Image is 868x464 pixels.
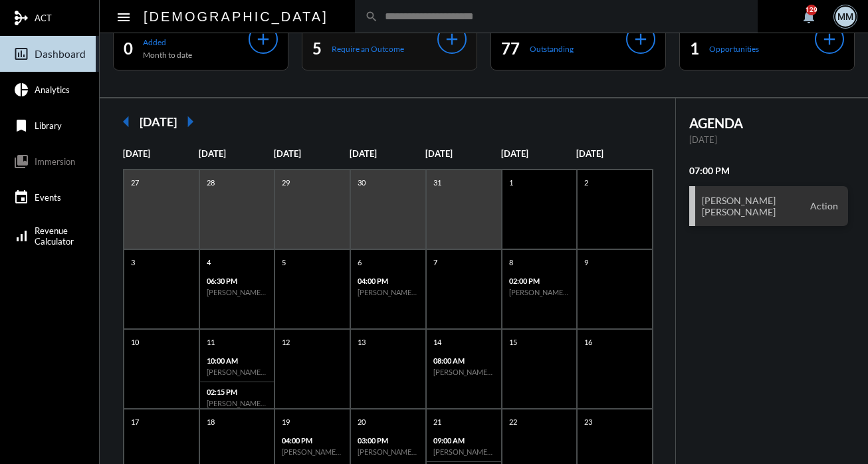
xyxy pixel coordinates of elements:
[430,416,445,427] p: 21
[13,10,29,26] mat-icon: mediation
[443,30,461,49] mat-icon: add
[835,7,855,27] div: MM
[13,118,29,134] mat-icon: bookmark
[425,148,501,159] p: [DATE]
[278,257,289,268] p: 5
[35,13,52,23] span: ACT
[807,200,841,212] span: Action
[506,416,520,427] p: 22
[433,447,494,456] h6: [PERSON_NAME] - Action
[128,416,142,427] p: 17
[358,288,419,296] h6: [PERSON_NAME] - [PERSON_NAME] - Retirement Doctrine II
[207,388,268,396] p: 02:15 PM
[35,225,74,247] span: Revenue Calculator
[689,165,848,176] h2: 07:00 PM
[530,44,574,54] p: Outstanding
[207,356,268,365] p: 10:00 AM
[143,37,192,47] p: Added
[433,368,494,376] h6: [PERSON_NAME] - Data Capturing
[278,336,293,348] p: 12
[631,30,650,49] mat-icon: add
[35,120,62,131] span: Library
[806,5,817,15] div: 129
[820,30,839,49] mat-icon: add
[282,447,343,456] h6: [PERSON_NAME] - Review
[254,30,272,49] mat-icon: add
[506,257,516,268] p: 8
[501,38,520,59] h2: 77
[358,436,419,445] p: 03:00 PM
[350,148,425,159] p: [DATE]
[128,257,138,268] p: 3
[116,9,132,25] mat-icon: Side nav toggle icon
[13,189,29,205] mat-icon: event
[354,416,369,427] p: 20
[199,148,274,159] p: [DATE]
[207,288,268,296] h6: [PERSON_NAME] - Data Capturing
[140,114,177,129] h2: [DATE]
[354,336,369,348] p: 13
[576,148,652,159] p: [DATE]
[332,44,404,54] p: Require an Outcome
[207,368,268,376] h6: [PERSON_NAME] - Review
[278,416,293,427] p: 19
[13,228,29,244] mat-icon: signal_cellular_alt
[35,192,61,203] span: Events
[282,436,343,445] p: 04:00 PM
[13,46,29,62] mat-icon: insert_chart_outlined
[433,436,494,445] p: 09:00 AM
[144,6,328,27] h2: [DEMOGRAPHIC_DATA]
[358,447,419,456] h6: [PERSON_NAME] - [PERSON_NAME] - Action
[143,50,192,60] p: Month to date
[581,336,596,348] p: 16
[581,257,592,268] p: 9
[13,154,29,170] mat-icon: collections_bookmark
[581,416,596,427] p: 23
[430,257,441,268] p: 7
[354,257,365,268] p: 6
[506,336,520,348] p: 15
[274,148,350,159] p: [DATE]
[278,177,293,188] p: 29
[123,148,199,159] p: [DATE]
[203,416,218,427] p: 18
[128,336,142,348] p: 10
[177,108,203,135] mat-icon: arrow_right
[501,148,577,159] p: [DATE]
[690,38,699,59] h2: 1
[430,177,445,188] p: 31
[207,277,268,285] p: 06:30 PM
[433,356,494,365] p: 08:00 AM
[509,288,570,296] h6: [PERSON_NAME] - Action
[365,10,378,23] mat-icon: search
[354,177,369,188] p: 30
[312,38,322,59] h2: 5
[128,177,142,188] p: 27
[35,84,70,95] span: Analytics
[506,177,516,188] p: 1
[801,9,817,25] mat-icon: notifications
[702,195,776,217] h3: [PERSON_NAME] [PERSON_NAME]
[35,156,75,167] span: Immersion
[689,134,848,145] p: [DATE]
[110,3,137,30] button: Toggle sidenav
[124,38,133,59] h2: 0
[203,177,218,188] p: 28
[581,177,592,188] p: 2
[689,115,848,131] h2: AGENDA
[203,257,214,268] p: 4
[358,277,419,285] p: 04:00 PM
[207,399,268,407] h6: [PERSON_NAME] - Investment
[509,277,570,285] p: 02:00 PM
[709,44,759,54] p: Opportunities
[430,336,445,348] p: 14
[35,48,86,60] span: Dashboard
[113,108,140,135] mat-icon: arrow_left
[203,336,218,348] p: 11
[13,82,29,98] mat-icon: pie_chart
